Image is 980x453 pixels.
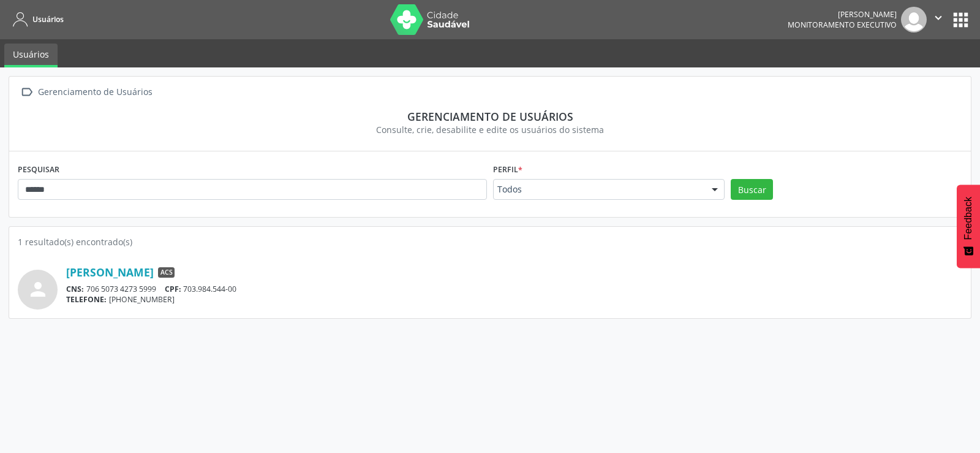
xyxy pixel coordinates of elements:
[9,9,64,29] a: Usuários
[901,7,927,32] img: img
[957,185,980,268] button: Feedback - Mostrar pesquisa
[66,265,154,279] a: [PERSON_NAME]
[165,284,181,294] span: CPF:
[731,179,773,200] button: Buscar
[950,9,971,31] button: apps
[18,235,962,248] div: 1 resultado(s) encontrado(s)
[18,83,36,101] i: 
[963,197,974,240] span: Feedback
[32,14,64,25] span: Usuários
[497,183,699,196] span: Todos
[66,294,962,305] div: [PHONE_NUMBER]
[66,294,107,305] span: TELEFONE:
[932,11,945,25] i: 
[18,160,59,179] label: PESQUISAR
[788,9,897,20] div: [PERSON_NAME]
[927,7,950,32] button: 
[493,160,522,179] label: Perfil
[66,284,84,294] span: CNS:
[26,123,954,136] div: Consulte, crie, desabilite e edite os usuários do sistema
[27,278,49,300] i: person
[36,83,154,101] div: Gerenciamento de Usuários
[18,83,154,101] a:  Gerenciamento de Usuários
[26,110,954,123] div: Gerenciamento de usuários
[788,20,897,30] span: Monitoramento Executivo
[4,44,58,67] a: Usuários
[66,284,962,294] div: 706 5073 4273 5999 703.984.544-00
[158,267,175,278] span: ACS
